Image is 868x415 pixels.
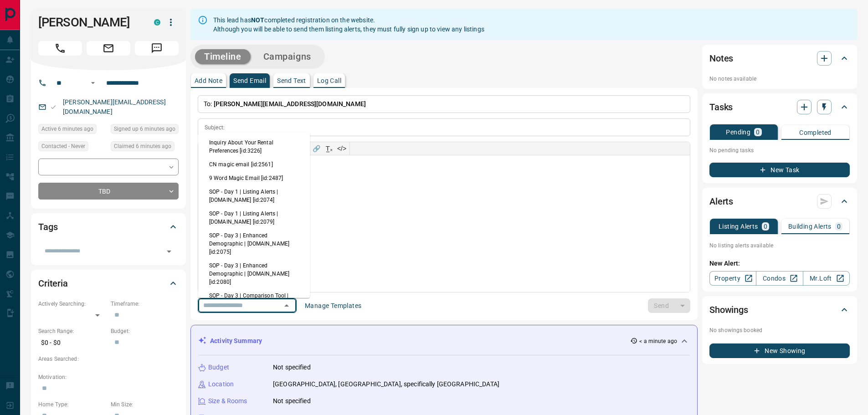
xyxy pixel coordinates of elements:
[280,299,293,312] button: Close
[709,100,733,114] h2: Tasks
[709,194,733,209] h2: Alerts
[198,158,310,171] li: CN magic email [id:2561]
[135,41,179,56] span: Message
[87,41,130,56] span: Email
[38,355,179,363] p: Areas Searched:
[208,363,229,372] p: Budget
[154,19,160,26] div: condos.ca
[38,373,179,381] p: Motivation:
[799,129,832,136] p: Completed
[709,299,850,321] div: Showings
[205,123,225,132] p: Subject:
[648,298,690,313] div: split button
[38,41,82,56] span: Call
[709,143,850,157] p: No pending tasks
[756,129,760,135] p: 0
[214,100,366,108] span: [PERSON_NAME][EMAIL_ADDRESS][DOMAIN_NAME]
[277,77,306,84] p: Send Text
[208,379,234,389] p: Location
[38,220,57,234] h2: Tags
[38,124,106,137] div: Sat Aug 16 2025
[756,271,803,286] a: Condos
[273,363,311,372] p: Not specified
[38,400,106,409] p: Home Type:
[273,379,499,389] p: [GEOGRAPHIC_DATA], [GEOGRAPHIC_DATA], specifically [GEOGRAPHIC_DATA]
[198,136,310,158] li: Inquiry About Your Rental Preferences [id:3226]
[114,142,171,151] span: Claimed 6 minutes ago
[41,124,93,133] span: Active 6 minutes ago
[233,77,266,84] p: Send Email
[38,272,179,294] div: Criteria
[195,49,251,64] button: Timeline
[803,271,850,286] a: Mr.Loft
[87,77,98,88] button: Open
[63,98,166,115] a: [PERSON_NAME][EMAIL_ADDRESS][DOMAIN_NAME]
[111,141,179,154] div: Sat Aug 16 2025
[111,300,179,308] p: Timeframe:
[726,129,750,135] p: Pending
[709,75,850,83] p: No notes available
[38,300,106,308] p: Actively Searching:
[273,396,311,406] p: Not specified
[198,333,690,349] div: Activity Summary< a minute ago
[38,216,179,238] div: Tags
[208,396,247,406] p: Size & Rooms
[254,49,320,64] button: Campaigns
[639,337,677,345] p: < a minute ago
[709,51,733,66] h2: Notes
[38,327,106,335] p: Search Range:
[335,142,348,155] button: </>
[719,223,758,230] p: Listing Alerts
[299,298,367,313] button: Manage Templates
[837,223,841,230] p: 0
[210,336,262,346] p: Activity Summary
[198,229,310,259] li: SOP - Day 3 | Enhanced Demographic | [DOMAIN_NAME] [id:2075]
[198,171,310,185] li: 9 Word Magic Email [id:2487]
[198,259,310,289] li: SOP - Day 3 | Enhanced Demographic | [DOMAIN_NAME] [id:2080]
[111,327,179,335] p: Budget:
[709,271,756,286] a: Property
[198,95,690,113] p: To:
[213,12,484,37] div: This lead has completed registration on the website. Although you will be able to send them listi...
[38,276,68,291] h2: Criteria
[709,96,850,118] div: Tasks
[709,302,748,317] h2: Showings
[709,241,850,250] p: No listing alerts available
[38,15,140,30] h1: [PERSON_NAME]
[709,47,850,69] div: Notes
[38,183,179,200] div: TBD
[163,245,175,258] button: Open
[323,142,335,155] button: T̲ₓ
[709,163,850,177] button: New Task
[764,223,767,230] p: 0
[111,400,179,409] p: Min Size:
[198,185,310,207] li: SOP - Day 1 | Listing Alerts | [DOMAIN_NAME] [id:2074]
[709,326,850,334] p: No showings booked
[195,77,222,84] p: Add Note
[788,223,832,230] p: Building Alerts
[111,124,179,137] div: Sat Aug 16 2025
[709,190,850,212] div: Alerts
[50,104,56,110] svg: Email Valid
[38,335,106,350] p: $0 - $0
[709,259,850,268] p: New Alert:
[251,16,264,24] strong: NOT
[317,77,341,84] p: Log Call
[114,124,175,133] span: Signed up 6 minutes ago
[198,289,310,311] li: SOP - Day 3 | Comparison Tool | [DOMAIN_NAME] [id:2076]
[709,343,850,358] button: New Showing
[198,207,310,229] li: SOP - Day 1 | Listing Alerts | [DOMAIN_NAME] [id:2079]
[41,142,85,151] span: Contacted - Never
[310,142,323,155] button: 🔗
